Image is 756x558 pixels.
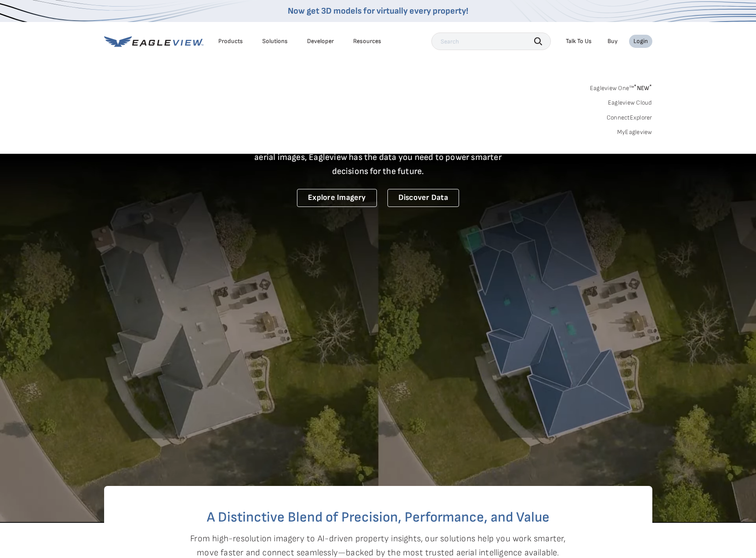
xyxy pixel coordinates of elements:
a: MyEagleview [617,128,652,136]
a: Buy [608,37,618,45]
a: ConnectExplorer [607,114,652,122]
div: Resources [353,37,381,45]
div: Solutions [262,37,288,45]
span: NEW [634,84,652,92]
p: A new era starts here. Built on more than 3.5 billion high-resolution aerial images, Eagleview ha... [244,136,513,178]
a: Explore Imagery [297,189,377,207]
input: Search [431,33,551,50]
a: Developer [307,37,334,45]
h2: A Distinctive Blend of Precision, Performance, and Value [139,511,617,525]
a: Eagleview Cloud [608,99,652,107]
a: Eagleview One™*NEW* [590,82,652,92]
div: Products [218,37,243,45]
div: Talk To Us [566,37,592,45]
a: Now get 3D models for virtually every property! [288,6,468,16]
a: Discover Data [387,189,459,207]
div: Login [633,37,648,45]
